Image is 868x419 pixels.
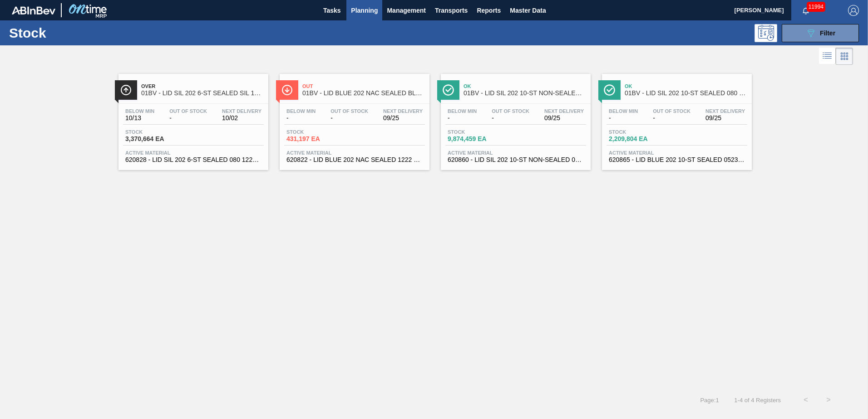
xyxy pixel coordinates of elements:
[755,24,777,42] div: Programming: no user selected
[141,90,264,97] span: 01BV - LID SIL 202 6-ST SEALED SIL 1021
[169,115,207,122] span: -
[387,5,426,16] span: Management
[609,150,745,156] span: Active Material
[222,108,261,114] span: Next Delivery
[125,115,154,122] span: 10/13
[791,4,820,17] button: Notifications
[609,115,638,122] span: -
[609,129,672,135] span: Stock
[302,90,425,97] span: 01BV - LID BLUE 202 NAC SEALED BLU 0322
[464,90,586,97] span: 01BV - LID SIL 202 10-ST NON-SEALED SI
[383,108,423,114] span: Next Delivery
[595,67,756,170] a: ÍconeOk01BV - LID SIL 202 10-ST SEALED 080 0618 ULT 06Below Min-Out Of Stock-Next Delivery09/25St...
[351,5,378,16] span: Planning
[125,108,154,114] span: Below Min
[819,48,836,65] div: List Vision
[302,83,425,89] span: Out
[836,48,853,65] div: Card Vision
[609,156,745,163] span: 620865 - LID BLUE 202 10-ST SEALED 0523 BLU DIE M
[330,115,368,122] span: -
[848,5,859,16] img: Logout
[281,84,293,96] img: Ícone
[125,150,261,156] span: Active Material
[286,108,316,114] span: Below Min
[604,84,615,96] img: Ícone
[807,2,825,12] span: 11994
[448,136,511,142] span: 9,874,459 EA
[653,108,690,114] span: Out Of Stock
[625,90,747,97] span: 01BV - LID SIL 202 10-ST SEALED 080 0618 ULT 06
[286,156,423,163] span: 620822 - LID BLUE 202 NAC SEALED 1222 BLU DIE EPO
[125,129,189,135] span: Stock
[330,108,368,114] span: Out Of Stock
[169,108,207,114] span: Out Of Stock
[273,67,434,170] a: ÍconeOut01BV - LID BLUE 202 NAC SEALED BLU 0322Below Min-Out Of Stock-Next Delivery09/25Stock431,...
[448,129,511,135] span: Stock
[448,150,584,156] span: Active Material
[609,136,672,142] span: 2,209,804 EA
[609,108,638,114] span: Below Min
[510,5,546,16] span: Master Data
[448,156,584,163] span: 620860 - LID SIL 202 10-ST NON-SEALED 080 0523 SI
[120,84,132,96] img: Ícone
[700,397,719,404] span: Page : 1
[112,67,273,170] a: ÍconeOver01BV - LID SIL 202 6-ST SEALED SIL 1021Below Min10/13Out Of Stock-Next Delivery10/02Stoc...
[794,389,817,411] button: <
[286,150,423,156] span: Active Material
[435,5,468,16] span: Transports
[443,84,454,96] img: Ícone
[817,389,840,411] button: >
[653,115,690,122] span: -
[286,136,350,142] span: 431,197 EA
[322,5,342,16] span: Tasks
[625,83,747,89] span: Ok
[782,24,859,42] button: Filter
[125,156,261,163] span: 620828 - LID SIL 202 6-ST SEALED 080 1222 SIL BPA
[705,115,745,122] span: 09/25
[820,29,835,37] span: Filter
[464,83,586,89] span: Ok
[12,6,55,15] img: TNhmsLtSVTkK8tSr43FrP2fwEKptu5GPRR3wAAAABJRU5ErkJggg==
[448,115,477,122] span: -
[222,115,261,122] span: 10/02
[477,5,501,16] span: Reports
[492,115,529,122] span: -
[141,83,264,89] span: Over
[448,108,477,114] span: Below Min
[383,115,423,122] span: 09/25
[9,28,145,38] h1: Stock
[286,115,316,122] span: -
[544,115,584,122] span: 09/25
[434,67,595,170] a: ÍconeOk01BV - LID SIL 202 10-ST NON-SEALED SIBelow Min-Out Of Stock-Next Delivery09/25Stock9,874,...
[544,108,584,114] span: Next Delivery
[125,136,189,142] span: 3,370,664 EA
[492,108,529,114] span: Out Of Stock
[705,108,745,114] span: Next Delivery
[733,397,781,404] span: 1 - 4 of 4 Registers
[286,129,350,135] span: Stock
